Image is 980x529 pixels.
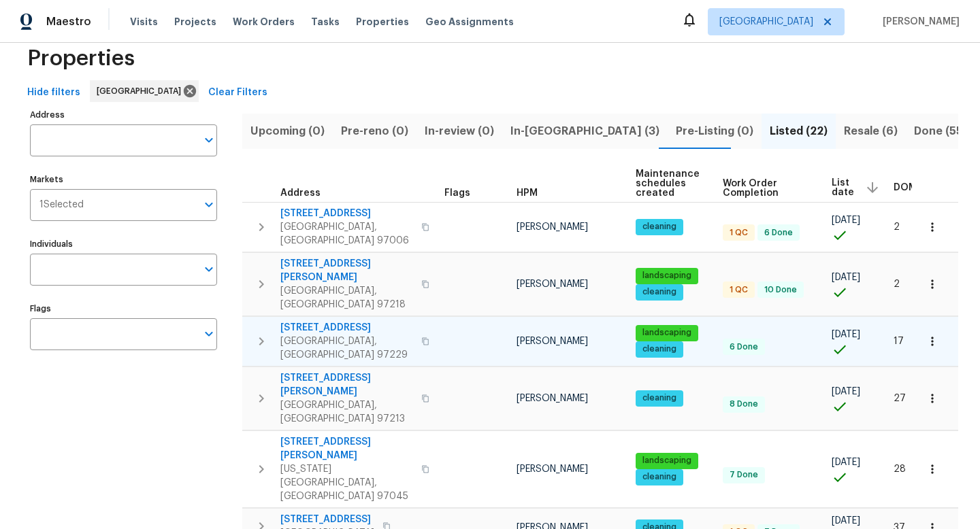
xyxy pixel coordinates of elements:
[894,337,904,346] span: 17
[770,122,828,141] span: Listed (22)
[203,80,273,105] button: Clear Filters
[637,392,682,404] span: cleaning
[517,279,588,289] span: [PERSON_NAME]
[199,260,218,279] button: Open
[724,398,764,410] span: 8 Done
[832,516,860,526] span: [DATE]
[724,284,753,296] span: 1 QC
[517,464,588,474] span: [PERSON_NAME]
[280,398,413,426] span: [GEOGRAPHIC_DATA], [GEOGRAPHIC_DATA] 97213
[280,284,413,311] span: [GEOGRAPHIC_DATA], [GEOGRAPHIC_DATA] 97218
[637,270,697,281] span: landscaping
[280,371,413,398] span: [STREET_ADDRESS][PERSON_NAME]
[832,458,860,467] span: [DATE]
[759,284,802,296] span: 10 Done
[280,220,413,248] span: [GEOGRAPHIC_DATA], [GEOGRAPHIC_DATA] 97006
[894,279,900,289] span: 2
[208,84,267,101] span: Clear Filters
[90,80,199,102] div: [GEOGRAPHIC_DATA]
[844,122,898,141] span: Resale (6)
[199,324,218,343] button: Open
[280,257,413,284] span: [STREET_ADDRESS][PERSON_NAME]
[832,273,860,282] span: [DATE]
[724,469,764,481] span: 7 Done
[30,305,217,313] label: Flags
[280,335,413,362] span: [GEOGRAPHIC_DATA], [GEOGRAPHIC_DATA] 97229
[637,343,682,355] span: cleaning
[877,15,960,29] span: [PERSON_NAME]
[356,15,409,29] span: Properties
[517,222,588,232] span: [PERSON_NAME]
[637,455,697,466] span: landscaping
[30,240,217,248] label: Individuals
[637,471,682,483] span: cleaning
[30,175,217,184] label: Markets
[341,122,408,141] span: Pre-reno (0)
[130,15,158,29] span: Visits
[27,84,80,101] span: Hide filters
[174,15,216,29] span: Projects
[724,227,753,239] span: 1 QC
[724,341,764,353] span: 6 Done
[280,188,321,198] span: Address
[914,122,975,141] span: Done (554)
[280,513,374,526] span: [STREET_ADDRESS]
[637,221,682,233] span: cleaning
[517,337,588,346] span: [PERSON_NAME]
[832,387,860,396] span: [DATE]
[894,394,906,403] span: 27
[894,464,906,474] span: 28
[894,222,900,232] span: 2
[894,183,917,192] span: DOM
[832,178,854,197] span: List date
[759,227,798,239] span: 6 Done
[27,52,135,65] span: Properties
[637,327,697,339] span: landscaping
[517,188,538,198] span: HPM
[199,195,218,214] button: Open
[676,122,753,141] span: Pre-Listing (0)
[22,80,86,105] button: Hide filters
[233,15,295,29] span: Work Orders
[46,15,91,29] span: Maestro
[517,394,588,403] span: [PERSON_NAME]
[250,122,325,141] span: Upcoming (0)
[199,131,218,150] button: Open
[280,435,413,462] span: [STREET_ADDRESS][PERSON_NAME]
[39,199,84,211] span: 1 Selected
[636,169,700,198] span: Maintenance schedules created
[425,122,494,141] span: In-review (0)
[832,216,860,225] span: [DATE]
[280,207,413,220] span: [STREET_ADDRESS]
[444,188,470,198] span: Flags
[832,330,860,339] span: [DATE]
[97,84,186,98] span: [GEOGRAPHIC_DATA]
[510,122,659,141] span: In-[GEOGRAPHIC_DATA] (3)
[280,321,413,335] span: [STREET_ADDRESS]
[637,286,682,298] span: cleaning
[280,462,413,503] span: [US_STATE][GEOGRAPHIC_DATA], [GEOGRAPHIC_DATA] 97045
[425,15,514,29] span: Geo Assignments
[719,15,813,29] span: [GEOGRAPHIC_DATA]
[311,17,340,27] span: Tasks
[723,179,808,198] span: Work Order Completion
[30,111,217,119] label: Address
